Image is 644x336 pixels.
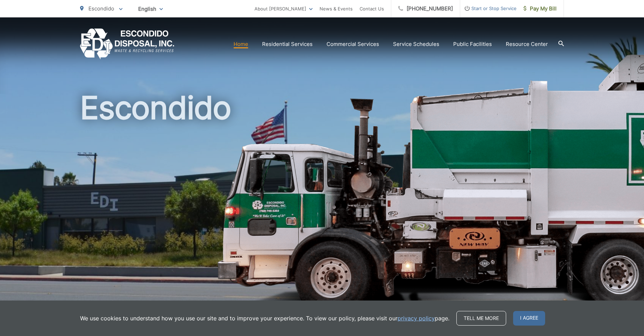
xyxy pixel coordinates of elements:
[80,29,174,59] a: EDCD logo. Return to the homepage.
[524,5,557,13] span: Pay My Bill
[456,311,506,326] a: Tell me more
[320,5,353,13] a: News & Events
[398,314,435,322] a: privacy policy
[80,314,449,322] p: We use cookies to understand how you use our site and to improve your experience. To view our pol...
[506,40,548,48] a: Resource Center
[393,40,439,48] a: Service Schedules
[254,5,313,13] a: About [PERSON_NAME]
[513,311,545,326] span: I agree
[360,5,384,13] a: Contact Us
[453,40,492,48] a: Public Facilities
[80,90,564,311] h1: Escondido
[234,40,248,48] a: Home
[88,5,114,12] span: Escondido
[327,40,379,48] a: Commercial Services
[262,40,313,48] a: Residential Services
[133,3,168,15] span: English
